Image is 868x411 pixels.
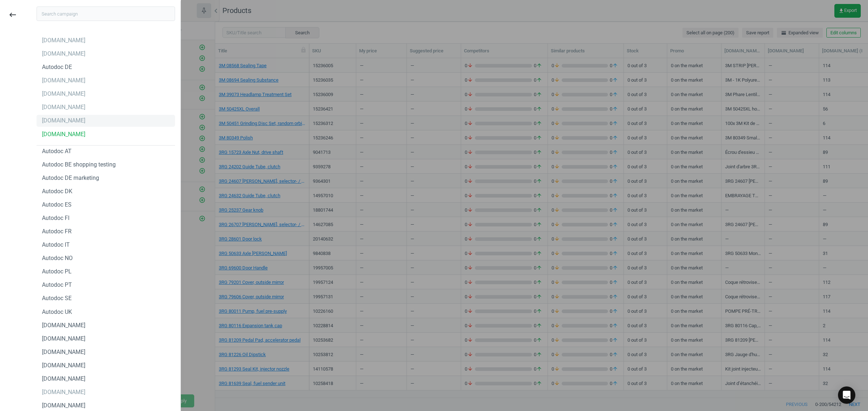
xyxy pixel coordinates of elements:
[42,63,72,71] div: Autodoc DE
[42,103,85,111] div: [DOMAIN_NAME]
[42,268,72,276] div: Autodoc PL
[8,10,17,19] i: keyboard_backspace
[42,50,85,58] div: [DOMAIN_NAME]
[42,147,72,155] div: Autodoc AT
[42,362,85,369] div: [DOMAIN_NAME]
[42,308,72,316] div: Autodoc UK
[4,7,21,23] button: keyboard_backspace
[42,214,69,222] div: Autodoc FI
[42,77,85,85] div: [DOMAIN_NAME]
[42,174,99,182] div: Autodoc DE marketing
[42,388,85,396] div: [DOMAIN_NAME]
[42,402,85,410] div: [DOMAIN_NAME]
[42,281,72,289] div: Autodoc PT
[42,294,72,302] div: Autodoc SE
[37,7,175,21] input: Search campaign
[42,241,70,249] div: Autodoc IT
[42,161,116,169] div: Autodoc BE shopping testing
[42,117,85,125] div: [DOMAIN_NAME]
[42,36,85,44] div: [DOMAIN_NAME]
[42,130,85,138] div: [DOMAIN_NAME]
[42,228,72,235] div: Autodoc FR
[42,201,72,209] div: Autodoc ES
[838,386,855,404] div: Open Intercom Messenger
[42,335,85,343] div: [DOMAIN_NAME]
[42,90,85,98] div: [DOMAIN_NAME]
[42,375,85,383] div: [DOMAIN_NAME]
[42,348,85,356] div: [DOMAIN_NAME]
[42,254,73,262] div: Autodoc NO
[42,187,72,195] div: Autodoc DK
[42,321,85,329] div: [DOMAIN_NAME]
